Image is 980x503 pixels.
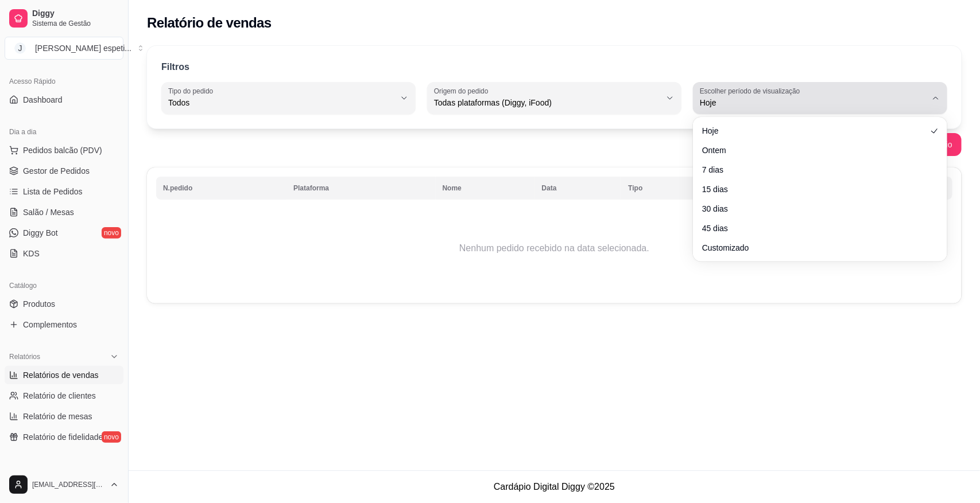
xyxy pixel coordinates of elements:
span: 15 dias [702,184,927,195]
span: Ontem [702,145,927,156]
button: Select a team [5,37,123,60]
div: [PERSON_NAME] espeti ... [35,42,131,54]
span: Produtos [23,298,55,310]
span: Relatório de fidelidade [23,431,103,443]
th: N.pedido [156,177,286,200]
div: Gerenciar [5,460,123,478]
th: Nome [436,177,535,200]
span: Salão / Mesas [23,206,74,218]
h2: Relatório de vendas [147,14,272,32]
span: Diggy Bot [23,227,58,239]
span: Diggy [32,9,119,19]
span: Relatórios de vendas [23,369,99,381]
div: Acesso Rápido [5,72,123,91]
span: Pedidos balcão (PDV) [23,145,102,156]
span: Sistema de Gestão [32,19,119,28]
footer: Cardápio Digital Diggy © 2025 [129,470,980,503]
label: Escolher período de visualização [700,86,804,96]
span: Relatório de mesas [23,411,92,422]
span: Hoje [702,125,927,137]
span: 30 dias [702,203,927,215]
span: Todas plataformas (Diggy, iFood) [434,97,661,108]
span: J [14,42,26,54]
p: Filtros [161,60,189,74]
span: Customizado [702,242,927,254]
span: Lista de Pedidos [23,186,83,197]
td: Nenhum pedido recebido na data selecionada. [156,202,952,294]
span: Hoje [700,97,927,108]
label: Origem do pedido [434,86,492,96]
span: KDS [23,248,40,259]
th: Data [535,177,622,200]
span: 45 dias [702,223,927,234]
label: Tipo do pedido [168,86,217,96]
div: Dia a dia [5,123,123,141]
span: Complementos [23,319,77,330]
th: Plataforma [286,177,435,200]
span: [EMAIL_ADDRESS][DOMAIN_NAME] [32,480,105,489]
span: Relatório de clientes [23,390,96,401]
span: Relatórios [9,352,40,361]
th: Tipo [621,177,706,200]
span: Todos [168,97,395,108]
span: Dashboard [23,94,63,106]
div: Catálogo [5,276,123,295]
span: Gestor de Pedidos [23,165,90,177]
span: 7 dias [702,164,927,176]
